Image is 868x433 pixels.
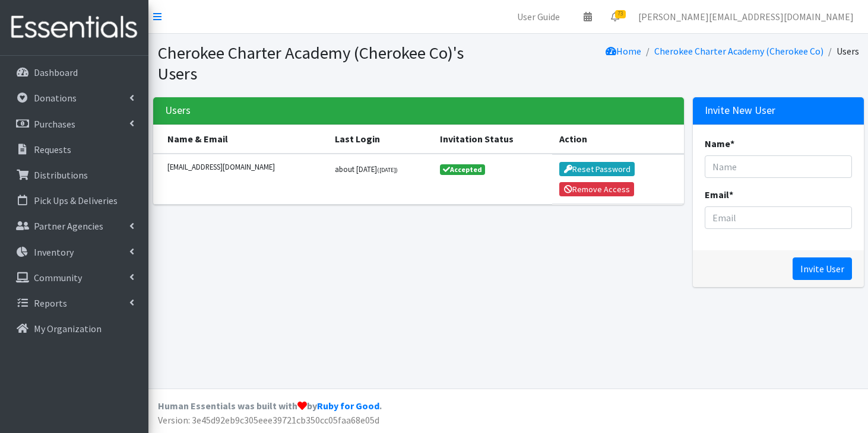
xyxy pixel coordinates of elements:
[5,189,144,212] a: Pick Ups & Deliveries
[5,8,144,47] img: HumanEssentials
[5,163,144,187] a: Distributions
[153,125,328,154] th: Name & Email
[158,43,504,84] h1: Cherokee Charter Academy (Cherokee Co)'s Users
[34,144,71,155] p: Requests
[5,86,144,110] a: Donations
[705,155,852,178] input: Name
[335,164,398,174] small: about [DATE]
[34,220,103,232] p: Partner Agencies
[158,400,382,412] strong: Human Essentials was built with by .
[5,214,144,238] a: Partner Agencies
[559,162,635,176] button: Reset Password
[34,323,102,335] p: My Organization
[5,240,144,264] a: Inventory
[34,118,75,130] p: Purchases
[165,104,191,117] h3: Users
[705,104,775,117] h3: Invite New User
[629,5,863,28] a: [PERSON_NAME][EMAIL_ADDRESS][DOMAIN_NAME]
[606,45,641,57] a: Home
[34,297,67,309] p: Reports
[730,138,734,149] abbr: required
[5,112,144,136] a: Purchases
[508,5,569,28] a: User Guide
[615,10,626,18] span: 73
[823,43,859,60] li: Users
[552,125,683,154] th: Action
[729,189,733,200] abbr: required
[34,92,77,104] p: Donations
[5,317,144,340] a: My Organization
[34,169,88,181] p: Distributions
[705,206,852,229] input: Email
[34,272,82,284] p: Community
[5,138,144,161] a: Requests
[440,164,485,175] span: Accepted
[601,5,629,28] a: 73
[158,414,379,426] span: Version: 3e45d92eb9c305eee39721cb350cc05faa68e05d
[34,66,78,78] p: Dashboard
[559,182,634,196] button: Remove Access
[705,187,733,202] label: Email
[654,45,823,57] a: Cherokee Charter Academy (Cherokee Co)
[5,291,144,315] a: Reports
[433,125,552,154] th: Invitation Status
[167,161,321,173] small: [EMAIL_ADDRESS][DOMAIN_NAME]
[5,61,144,84] a: Dashboard
[377,166,398,174] small: ([DATE])
[793,257,852,280] input: Invite User
[328,125,433,154] th: Last Login
[317,400,379,412] a: Ruby for Good
[5,266,144,289] a: Community
[34,246,74,258] p: Inventory
[705,136,734,151] label: Name
[34,195,118,206] p: Pick Ups & Deliveries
